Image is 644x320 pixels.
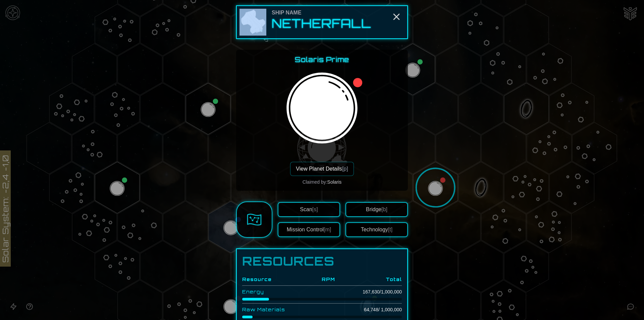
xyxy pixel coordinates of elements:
h1: Resources [242,255,402,268]
td: Energy [242,286,308,298]
div: Claimed by: [303,179,342,185]
button: Mission Control[m] [278,222,340,237]
button: Scan[s] [278,202,340,217]
span: [m] [324,227,331,232]
div: Ship Name [272,9,371,17]
span: [s] [312,207,318,212]
span: Solaris [327,179,342,185]
th: Resource [242,273,308,286]
span: [b] [381,207,387,212]
button: Technology[t] [345,222,408,237]
button: View Planet Details[p] [290,162,354,176]
h3: Solaris Prime [295,55,349,64]
span: [t] [388,227,392,232]
td: 64,748 / 1,000,000 [335,304,402,316]
img: Ship Icon [239,9,266,36]
th: RPM [308,273,335,286]
img: Engineer Guild [303,50,387,142]
img: Solaris Prime [280,70,364,154]
button: Bridge[b] [345,202,408,217]
span: Scan [300,207,318,212]
button: Close [391,11,402,22]
img: Sector [247,212,262,227]
td: 167,630 / 1,000,000 [335,286,402,298]
th: Total [335,273,402,286]
h2: Netherfall [272,17,371,30]
span: [p] [342,166,348,172]
td: Raw Materials [242,304,308,316]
